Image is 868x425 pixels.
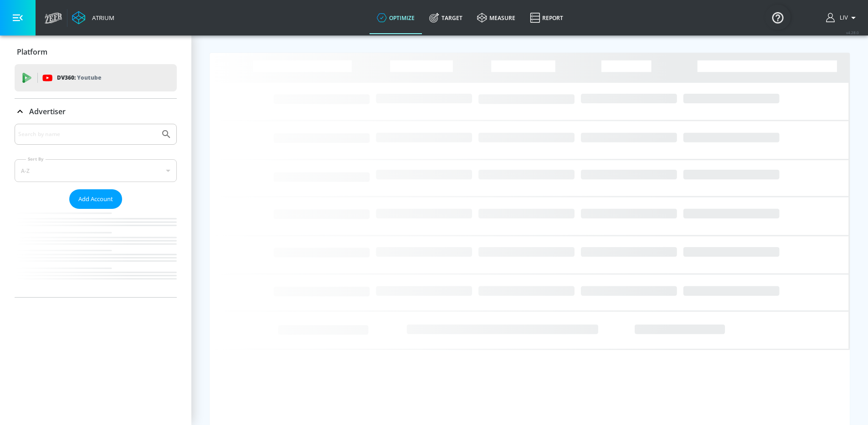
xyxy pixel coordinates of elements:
span: Add Account [78,194,113,204]
div: Platform [15,39,177,65]
div: Atrium [88,14,114,22]
a: Atrium [72,11,114,25]
label: Sort By [26,156,46,162]
input: Search by name [18,128,156,140]
div: A-Z [15,159,177,182]
span: v 4.28.0 [846,30,859,35]
button: Add Account [69,189,122,209]
a: Target [422,1,470,34]
p: DV360: [57,73,101,83]
nav: list of Advertiser [15,209,177,297]
a: measure [470,1,523,34]
p: Platform [17,47,47,57]
div: Advertiser [15,99,177,124]
p: Advertiser [29,106,66,116]
p: Youtube [77,73,101,82]
a: Report [523,1,570,34]
span: login as: liv.ho@zefr.com [836,15,848,21]
div: DV360: Youtube [15,64,177,91]
a: optimize [370,1,422,34]
button: Liv [826,12,859,23]
button: Open Resource Center [765,5,791,30]
div: Advertiser [15,124,177,297]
